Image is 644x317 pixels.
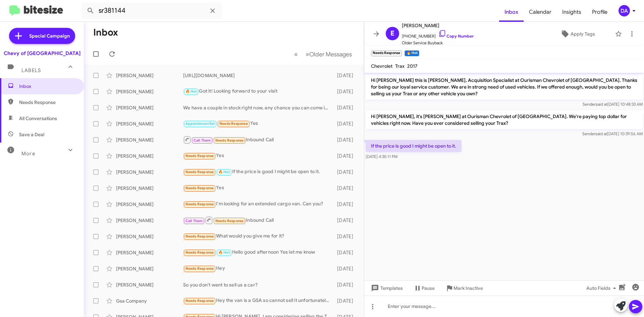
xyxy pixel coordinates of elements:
div: [DATE] [334,169,359,175]
span: « [294,50,298,58]
button: Next [302,47,356,61]
span: Needs Response [185,266,214,271]
div: [DATE] [334,185,359,192]
div: [DATE] [334,104,359,111]
span: Insights [557,2,587,22]
span: Pause [422,282,435,294]
div: [PERSON_NAME] [116,249,183,256]
span: 🔥 Hot [218,170,230,174]
div: Hey the van is a GSA so cannot sell it unfortunately, I do have a 2017 Tacoma I would be open to ... [183,297,334,305]
p: If the price is good I might be open to it. [366,140,462,152]
div: [PERSON_NAME] [116,88,183,95]
div: Hey [183,265,334,272]
span: Older Service Buyback [402,40,474,46]
span: Sender [DATE] 10:48:33 AM [583,102,643,107]
div: What would you give me for it? [183,232,334,240]
h1: Inbox [93,27,118,38]
button: Pause [408,282,440,294]
p: Hi [PERSON_NAME] this is [PERSON_NAME], Acquisition Specialist at Ourisman Chevrolet of [GEOGRAPH... [366,74,643,100]
span: Special Campaign [29,33,70,39]
span: said at [596,102,607,107]
span: [PERSON_NAME] [402,21,474,30]
span: Apply Tags [571,28,595,40]
div: [PERSON_NAME] [116,233,183,240]
div: [PERSON_NAME] [116,120,183,127]
div: Yes [183,152,334,160]
span: said at [595,131,607,136]
div: Gsa Company [116,298,183,304]
span: E [390,28,394,39]
button: Templates [364,282,408,294]
p: Hi [PERSON_NAME], it's [PERSON_NAME] at Ourisman Chevrolet of [GEOGRAPHIC_DATA]. We're paying top... [366,110,643,129]
div: [DATE] [334,72,359,79]
span: Needs Response [185,154,214,158]
span: Needs Response [185,250,214,255]
div: [DATE] [334,298,359,304]
span: Chevrolet [371,63,392,69]
span: Needs Response [219,121,248,126]
div: [DATE] [334,120,359,127]
div: [PERSON_NAME] [116,137,183,143]
div: [URL][DOMAIN_NAME] [183,72,334,79]
div: [PERSON_NAME] [116,104,183,111]
div: If the price is good I might be open to it. [183,168,334,176]
span: Labels [21,67,41,73]
div: We have a couple in stock right now, any chance you can come in [DATE]? [183,104,334,111]
div: [DATE] [334,88,359,95]
a: Inbox [499,2,524,22]
div: [PERSON_NAME] [116,265,183,272]
span: All Conversations [19,115,57,122]
span: Templates [370,282,403,294]
button: Previous [290,47,302,61]
span: Needs Response [185,170,214,174]
div: So you don't want to sell us a car? [183,281,334,288]
span: Auto Fields [586,282,619,294]
div: [PERSON_NAME] [116,201,183,208]
div: [DATE] [334,201,359,208]
span: Save a Deal [19,131,44,138]
span: Inbox [19,83,76,90]
span: [PHONE_NUMBER] [402,30,474,40]
span: More [21,151,35,157]
div: Yes [183,184,334,192]
div: Inbound Call [183,136,334,144]
span: Needs Response [185,299,214,303]
small: Needs Response [371,50,402,56]
div: [PERSON_NAME] [116,169,183,175]
div: [DATE] [334,217,359,224]
span: Call Them [185,219,203,223]
small: 🔥 Hot [405,50,419,56]
span: Needs Response [19,99,76,106]
button: DA [613,5,637,16]
div: [PERSON_NAME] [116,72,183,79]
span: Needs Response [185,186,214,190]
div: Inbound Call [183,216,334,224]
a: Calendar [524,2,557,22]
div: [DATE] [334,265,359,272]
div: Yes [183,120,334,127]
button: Mark Inactive [440,282,488,294]
div: [PERSON_NAME] [116,217,183,224]
span: Needs Response [215,138,244,143]
div: [PERSON_NAME] [116,185,183,192]
div: I'm looking for an extended cargo van. Can you? [183,200,334,208]
input: Search [81,3,222,19]
div: DA [619,5,630,16]
div: [DATE] [334,233,359,240]
div: [PERSON_NAME] [116,153,183,159]
a: Special Campaign [9,28,75,44]
span: Needs Response [215,219,244,223]
a: Copy Number [438,34,474,39]
div: [DATE] [334,153,359,159]
span: Trax [395,63,405,69]
div: Got it! Looking forward to your visit [183,88,334,95]
a: Profile [587,2,613,22]
span: 🔥 Hot [218,250,230,255]
div: Hello good afternoon Yes let me know [183,249,334,256]
div: [DATE] [334,137,359,143]
span: Call Them [194,138,211,143]
span: Needs Response [185,234,214,239]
